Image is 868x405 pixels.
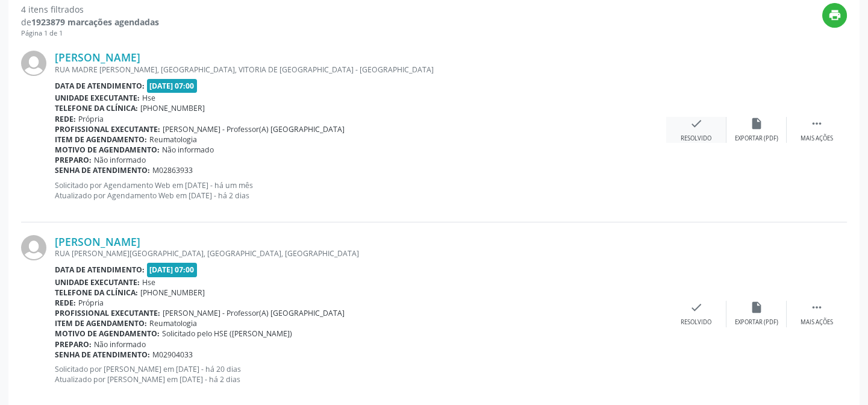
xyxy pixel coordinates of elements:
[822,3,847,28] button: print
[94,155,146,165] span: Não informado
[55,165,150,175] b: Senha de atendimento:
[681,318,711,327] div: Resolvido
[55,124,160,134] b: Profissional executante:
[55,235,140,248] a: [PERSON_NAME]
[55,339,92,350] b: Preparo:
[810,301,823,314] i: 
[140,287,205,298] span: [PHONE_NUMBER]
[55,287,138,298] b: Telefone da clínica:
[163,124,345,134] span: [PERSON_NAME] - Professor(A) [GEOGRAPHIC_DATA]
[152,350,193,360] span: M02904033
[55,328,160,339] b: Motivo de agendamento:
[55,81,145,91] b: Data de atendimento:
[801,134,833,143] div: Mais ações
[55,103,138,113] b: Telefone da clínica:
[147,79,198,93] span: [DATE] 07:00
[55,114,76,124] b: Rede:
[55,51,140,64] a: [PERSON_NAME]
[55,318,147,328] b: Item de agendamento:
[735,134,778,143] div: Exportar (PDF)
[55,277,140,287] b: Unidade executante:
[21,51,46,76] img: img
[810,117,823,130] i: 
[828,8,841,22] i: print
[55,364,666,385] p: Solicitado por [PERSON_NAME] em [DATE] - há 20 dias Atualizado por [PERSON_NAME] em [DATE] - há 2...
[140,103,205,113] span: [PHONE_NUMBER]
[94,339,146,350] span: Não informado
[78,298,104,308] span: Própria
[152,165,193,175] span: M02863933
[142,93,155,103] span: Hse
[162,145,214,155] span: Não informado
[690,301,703,314] i: check
[149,318,197,328] span: Reumatologia
[142,277,155,287] span: Hse
[690,117,703,130] i: check
[55,180,666,201] p: Solicitado por Agendamento Web em [DATE] - há um mês Atualizado por Agendamento Web em [DATE] - h...
[21,16,159,28] div: de
[681,134,711,143] div: Resolvido
[55,64,666,75] div: RUA MADRE [PERSON_NAME], [GEOGRAPHIC_DATA], VITORIA DE [GEOGRAPHIC_DATA] - [GEOGRAPHIC_DATA]
[55,93,140,103] b: Unidade executante:
[163,308,345,318] span: [PERSON_NAME] - Professor(A) [GEOGRAPHIC_DATA]
[55,248,666,259] div: RUA [PERSON_NAME][GEOGRAPHIC_DATA], [GEOGRAPHIC_DATA], [GEOGRAPHIC_DATA]
[750,301,763,314] i: insert_drive_file
[55,308,160,318] b: Profissional executante:
[21,235,46,260] img: img
[801,318,833,327] div: Mais ações
[750,117,763,130] i: insert_drive_file
[31,16,159,28] strong: 1923879 marcações agendadas
[55,134,147,145] b: Item de agendamento:
[55,298,76,308] b: Rede:
[21,28,159,39] div: Página 1 de 1
[149,134,197,145] span: Reumatologia
[55,350,150,360] b: Senha de atendimento:
[55,155,92,165] b: Preparo:
[21,3,159,16] div: 4 itens filtrados
[55,265,145,275] b: Data de atendimento:
[55,145,160,155] b: Motivo de agendamento:
[735,318,778,327] div: Exportar (PDF)
[162,328,292,339] span: Solicitado pelo HSE ([PERSON_NAME])
[78,114,104,124] span: Própria
[147,263,198,277] span: [DATE] 07:00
